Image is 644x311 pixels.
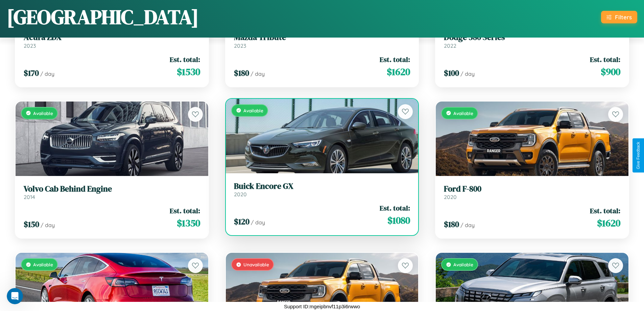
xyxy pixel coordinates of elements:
span: Est. total: [170,54,200,64]
h3: Ford F-800 [444,184,620,194]
span: Available [33,262,53,267]
span: / day [41,222,55,228]
h3: Volvo Cab Behind Engine [24,184,200,194]
span: 2020 [444,194,457,200]
span: Available [243,108,263,113]
span: $ 1350 [177,216,200,230]
span: $ 180 [444,219,459,230]
a: Buick Encore GX2020 [234,181,410,198]
div: Filters [615,14,632,21]
span: / day [460,222,475,228]
span: 2020 [234,191,247,198]
span: $ 120 [234,216,249,227]
span: Available [453,262,473,267]
span: $ 100 [444,67,459,79]
span: Available [453,110,473,116]
span: $ 1530 [177,65,200,79]
div: Give Feedback [636,142,641,169]
h1: [GEOGRAPHIC_DATA] [7,3,199,31]
span: / day [251,70,265,77]
span: Est. total: [170,206,200,216]
iframe: Intercom live chat [7,288,23,304]
span: Est. total: [590,54,620,64]
p: Support ID: mgeipbnvf11p3i6rwwo [284,302,360,311]
a: Volvo Cab Behind Engine2014 [24,184,200,201]
span: Est. total: [380,203,410,213]
span: $ 1620 [597,216,620,230]
span: 2023 [24,42,36,49]
span: Unavailable [243,262,269,267]
span: $ 170 [24,67,39,79]
h3: Acura ZDX [24,32,200,42]
span: 2022 [444,42,456,49]
span: / day [251,219,265,226]
h3: Mazda Tribute [234,32,410,42]
span: / day [460,70,475,77]
span: 2023 [234,42,246,49]
span: / day [40,70,54,77]
a: Acura ZDX2023 [24,32,200,49]
span: $ 900 [601,65,620,79]
span: Est. total: [590,206,620,216]
span: Available [33,110,53,116]
span: $ 1080 [387,214,410,227]
a: Ford F-8002020 [444,184,620,201]
span: $ 150 [24,219,39,230]
a: Mazda Tribute2023 [234,32,410,49]
span: $ 180 [234,67,249,79]
span: 2014 [24,194,35,200]
h3: Buick Encore GX [234,181,410,191]
h3: Dodge 580 Series [444,32,620,42]
a: Dodge 580 Series2022 [444,32,620,49]
button: Filters [601,11,637,23]
span: $ 1620 [387,65,410,79]
span: Est. total: [380,54,410,64]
